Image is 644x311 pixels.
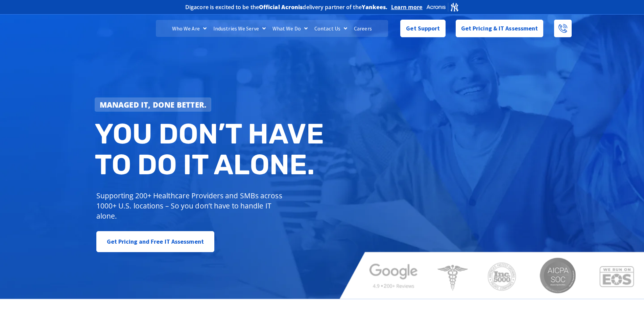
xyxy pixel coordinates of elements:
span: Get Pricing and Free IT Assessment [107,235,204,248]
h2: Digacore is excited to be the delivery partner of the [185,4,388,10]
span: Get Pricing & IT Assessment [461,22,538,35]
h2: You don’t have to do IT alone. [95,118,327,180]
a: Learn more [391,4,423,10]
img: DigaCore Technology Consulting [72,18,121,39]
img: Acronis [426,2,459,12]
a: Careers [351,20,375,37]
span: Get Support [406,22,440,35]
b: Yankees. [362,3,388,11]
a: Managed IT, done better. [95,97,212,112]
a: Get Pricing and Free IT Assessment [96,231,214,252]
a: Contact Us [311,20,351,37]
p: Supporting 200+ Healthcare Providers and SMBs across 1000+ U.S. locations – So you don’t have to ... [96,191,285,221]
a: Get Pricing & IT Assessment [456,20,544,37]
nav: Menu [156,20,388,37]
a: Who We Are [169,20,210,37]
a: Get Support [400,20,445,37]
a: What We Do [269,20,311,37]
a: Industries We Serve [210,20,269,37]
strong: Managed IT, done better. [100,99,207,110]
b: Official Acronis [259,3,303,11]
